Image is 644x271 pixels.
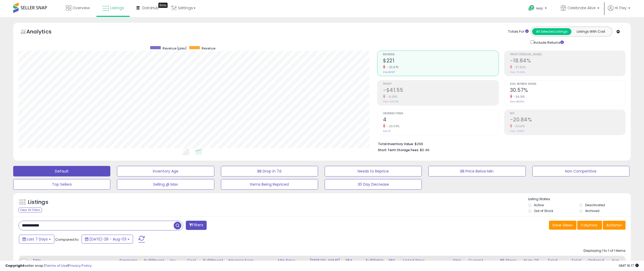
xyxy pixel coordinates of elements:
a: Help [524,1,552,17]
h2: -$41.55 [383,87,498,94]
small: -36.31% [512,95,525,99]
span: Revenue (prev) [163,46,187,51]
label: Archived [585,209,599,213]
div: Total Rev. [547,258,567,269]
h5: Listings [28,199,48,206]
div: Totals For [508,29,529,34]
i: Get Help [528,5,535,11]
label: Active [534,203,544,207]
div: Fulfillable Quantity [366,258,384,269]
button: Columns [577,221,602,230]
span: Help [536,6,543,11]
h5: Analytics [26,28,62,37]
span: Revenue [383,53,498,56]
button: Actions [603,221,626,230]
button: [DATE]-28 - Aug-03 [82,235,133,244]
button: All Selected Listings [532,28,571,35]
div: Current Buybox Price [468,258,495,269]
span: Columns [581,223,597,228]
div: Cost [187,258,199,263]
a: Hi Trixy [608,5,630,17]
button: Selling @ Max [117,179,214,190]
span: $0.46 [420,147,429,152]
div: Inv. value [170,258,183,269]
span: Celebrate Alive [567,5,596,11]
small: Prev: 5 [383,130,390,133]
button: 30 Day Decrease [325,179,422,190]
span: [DATE]-28 - Aug-03 [89,236,126,242]
a: Privacy Policy [68,263,92,268]
small: Prev: $290 [383,71,395,74]
button: Filters [186,221,206,230]
div: seller snap | | [5,263,92,268]
button: BB Drop in 7d [221,166,318,176]
span: DataHub [142,5,159,11]
label: Out of Stock [534,209,553,213]
div: BB Share 24h. [500,258,519,269]
span: Revenue [202,46,215,51]
div: Min Price [278,258,305,263]
span: ROI [510,112,625,115]
h2: -18.84% [510,58,625,65]
span: Overview [73,5,90,11]
button: Save View [549,221,576,230]
div: [PERSON_NAME] [310,258,341,263]
small: -23.87% [385,65,399,69]
span: Profit [383,83,498,86]
button: Items Being Repriced [221,179,318,190]
button: Default [13,166,110,176]
li: $299 [378,140,622,147]
b: Short Term Storage Fees: [378,148,419,152]
div: Tooltip anchor [158,3,168,8]
small: Prev: -13.66% [510,71,525,74]
h2: 30.57% [510,87,625,94]
button: Listings With Cost [571,28,610,35]
small: Prev: -15.87% [510,130,524,133]
div: Include Returns [527,39,570,45]
div: Ordered Items [588,258,607,269]
span: Hi Trixy [615,5,627,11]
button: Inventory Age [117,166,214,176]
small: -5.03% [385,95,397,99]
p: Listing States: [528,197,631,202]
strong: Copyright [5,263,25,268]
h2: -20.84% [510,117,625,124]
small: -37.92% [512,65,526,69]
div: Ship Price [453,258,464,269]
span: Listings [110,5,124,11]
button: Last 7 Days [19,235,54,244]
div: Listed Price [403,258,449,263]
button: Top Sellers [13,179,110,190]
h2: 4 [383,117,498,124]
small: Prev: 48.00% [510,100,524,103]
div: Clear All Filters [18,208,42,213]
b: Total Inventory Value: [378,142,414,146]
div: Amazon Fees [228,258,273,263]
div: Num of Comp. [524,258,543,269]
div: Fulfillment Cost [203,258,223,269]
label: Deactivated [585,203,605,207]
small: Prev: -$39.56 [383,100,399,103]
button: Non Competitive [532,166,629,176]
span: Profit [PERSON_NAME] [510,53,625,56]
small: -31.32% [512,124,525,128]
div: Title [32,258,115,263]
span: Avg. Buybox Share [510,83,625,86]
span: 2025-08-11 16:17 GMT [619,263,639,268]
button: Needs to Reprice [325,166,422,176]
button: BB Price Below Min [428,166,525,176]
span: Compared to: [55,237,79,242]
div: Repricing [119,258,140,263]
span: Ordered Items [383,112,498,115]
a: Terms of Use [45,263,68,268]
div: Fulfillment [144,258,165,263]
h2: $221 [383,58,498,65]
span: Last 7 Days [27,236,48,242]
div: Displaying 1 to 1 of 1 items [584,248,626,253]
small: -20.00% [385,124,400,128]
